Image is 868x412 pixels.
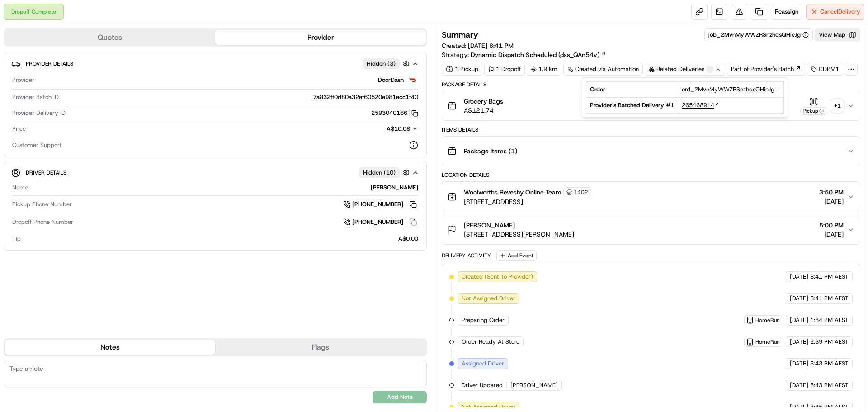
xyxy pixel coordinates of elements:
[468,42,514,50] span: [DATE] 8:41 PM
[343,217,418,227] a: [PHONE_NUMBER]
[790,316,808,324] span: [DATE]
[442,137,860,166] button: Package Items (1)
[367,60,396,68] span: Hidden ( 3 )
[708,31,809,39] button: job_2MvnMyWWZRSnzhqsQHieJg
[807,63,843,76] div: CDPM1
[820,8,860,16] span: Cancel Delivery
[442,81,860,88] div: Package Details
[790,338,808,346] span: [DATE]
[442,91,860,120] button: Grocery BagsA$121.74Pickup+1
[5,30,215,45] button: Quotes
[462,381,503,389] span: Driver Updated
[810,273,849,281] span: 8:41 PM AEST
[819,197,844,206] span: [DATE]
[790,403,808,411] span: [DATE]
[90,153,109,160] span: Pylon
[462,403,515,411] span: Not Assigned Driver
[563,63,643,76] a: Created via Automation
[464,147,517,156] span: Package Items ( 1 )
[11,165,419,180] button: Driver DetailsHidden (10)
[363,169,396,177] span: Hidden ( 10 )
[682,85,774,94] span: ord_2MvnMyWWZRSnzhqsQHieJg
[12,125,26,133] span: Price
[645,63,725,76] div: Related Deliveries
[464,221,515,230] span: [PERSON_NAME]
[810,403,849,411] span: 3:45 PM AEST
[442,171,860,179] div: Location Details
[343,199,418,209] a: [PHONE_NUMBER]
[790,360,808,368] span: [DATE]
[73,128,149,144] a: 💻API Documentation
[442,50,606,59] div: Strategy:
[462,360,504,368] span: Assigned Driver
[12,184,28,192] span: Name
[755,338,780,346] span: HomeRun
[76,132,84,139] div: 💻
[510,381,558,389] span: [PERSON_NAME]
[12,218,73,226] span: Dropoff Phone Number
[313,93,418,101] span: 7a832ff0d80a32ef60520e981ecc1f40
[352,200,403,208] span: [PHONE_NUMBER]
[800,97,827,115] button: Pickup
[819,188,844,197] span: 3:50 PM
[810,338,849,346] span: 2:39 PM AEST
[9,132,16,139] div: 📗
[586,98,678,114] td: Provider's Batched Delivery # 1
[464,97,503,106] span: Grocery Bags
[363,58,412,69] button: Hidden (3)
[442,252,491,259] div: Delivery Activity
[31,95,114,103] div: We're available if you need us!
[26,169,66,176] span: Driver Details
[810,360,849,368] span: 3:43 PM AEST
[18,131,69,140] span: Knowledge Base
[12,200,72,208] span: Pickup Phone Number
[471,50,599,59] span: Dynamic Dispatch Scheduled (dss_QAn54v)
[9,36,165,51] p: Welcome 👋
[85,131,145,140] span: API Documentation
[12,93,59,101] span: Provider Batch ID
[12,76,34,84] span: Provider
[24,58,149,68] input: Clear
[5,128,73,144] a: 📗Knowledge Base
[407,75,418,85] img: doordash_logo_v2.png
[359,167,412,178] button: Hidden (10)
[464,188,561,197] span: Woolworths Revesby Online Team
[464,106,503,115] span: A$121.74
[462,294,515,303] span: Not Assigned Driver
[790,381,808,389] span: [DATE]
[806,4,864,20] button: CancelDelivery
[462,316,505,324] span: Preparing Order
[682,101,720,109] a: 265468914
[790,273,808,281] span: [DATE]
[352,218,403,226] span: [PHONE_NUMBER]
[484,63,525,76] div: 1 Dropoff
[371,109,418,117] button: 2593040166
[790,294,808,303] span: [DATE]
[771,4,802,20] button: Reassign
[64,153,109,160] a: Powered byPylon
[462,273,533,281] span: Created (Sent To Provider)
[831,99,844,112] div: + 1
[462,338,519,346] span: Order Ready At Store
[215,340,426,355] button: Flags
[442,31,478,39] h3: Summary
[815,28,860,41] button: View Map
[810,381,849,389] span: 3:43 PM AEST
[727,63,805,76] a: Part of Provider's Batch
[810,294,849,303] span: 8:41 PM AEST
[442,126,860,133] div: Items Details
[810,316,849,324] span: 1:34 PM AEST
[442,182,860,212] button: Woolworths Revesby Online Team1402[STREET_ADDRESS]3:50 PM[DATE]
[9,86,25,103] img: 1736555255976-a54dd68f-1ca7-489b-9aae-adbdc363a1c4
[819,221,844,230] span: 5:00 PM
[574,189,588,196] span: 1402
[471,50,606,59] a: Dynamic Dispatch Scheduled (dss_QAn54v)
[9,9,27,27] img: Nash
[682,101,714,109] span: 265468914
[800,97,844,115] button: Pickup+1
[755,317,780,324] span: HomeRun
[5,340,215,355] button: Notes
